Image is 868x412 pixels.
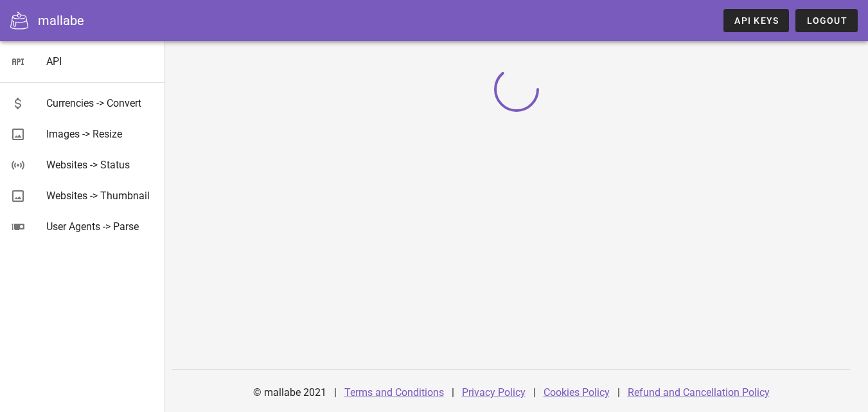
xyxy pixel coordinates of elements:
[544,386,610,399] a: Cookies Policy
[46,220,154,233] div: User Agents -> Parse
[46,159,154,171] div: Websites -> Status
[452,377,454,408] div: |
[344,386,444,399] a: Terms and Conditions
[806,15,847,26] span: Logout
[723,9,789,32] a: API Keys
[734,15,779,26] span: API Keys
[533,377,536,408] div: |
[46,97,154,109] div: Currencies -> Convert
[795,9,858,32] button: Logout
[245,377,334,408] div: © mallabe 2021
[46,190,154,202] div: Websites -> Thumbnail
[46,128,154,140] div: Images -> Resize
[617,377,620,408] div: |
[334,377,337,408] div: |
[628,386,770,399] a: Refund and Cancellation Policy
[46,55,154,67] div: API
[38,11,84,30] div: mallabe
[462,386,526,399] a: Privacy Policy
